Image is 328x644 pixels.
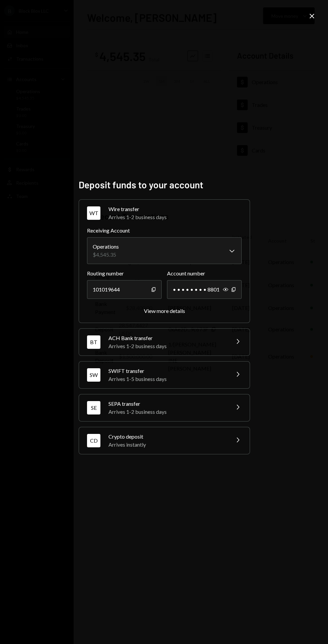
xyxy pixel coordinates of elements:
[79,394,250,421] button: SESEPA transferArrives 1-2 business days
[87,280,162,299] div: 101019644
[79,200,250,227] button: WTWire transferArrives 1-2 business days
[108,433,226,441] div: Crypto deposit
[108,441,226,449] div: Arrives instantly
[108,334,226,342] div: ACH Bank transfer
[87,206,100,220] div: WT
[87,269,162,277] label: Routing number
[87,434,100,447] div: CD
[87,335,100,349] div: BT
[79,427,250,454] button: CDCrypto depositArrives instantly
[87,237,242,264] button: Receiving Account
[108,400,226,408] div: SEPA transfer
[167,280,242,299] div: • • • • • • • • 8801
[108,213,242,221] div: Arrives 1-2 business days
[87,227,242,235] label: Receiving Account
[167,269,242,277] label: Account number
[87,401,100,414] div: SE
[79,362,250,388] button: SWSWIFT transferArrives 1-5 business days
[108,367,226,375] div: SWIFT transfer
[108,408,226,416] div: Arrives 1-2 business days
[87,368,100,382] div: SW
[144,308,185,315] button: View more details
[108,205,242,213] div: Wire transfer
[79,178,249,191] h2: Deposit funds to your account
[144,308,185,314] div: View more details
[108,375,226,383] div: Arrives 1-5 business days
[79,329,250,356] button: BTACH Bank transferArrives 1-2 business days
[87,227,242,315] div: WTWire transferArrives 1-2 business days
[108,342,226,350] div: Arrives 1-2 business days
